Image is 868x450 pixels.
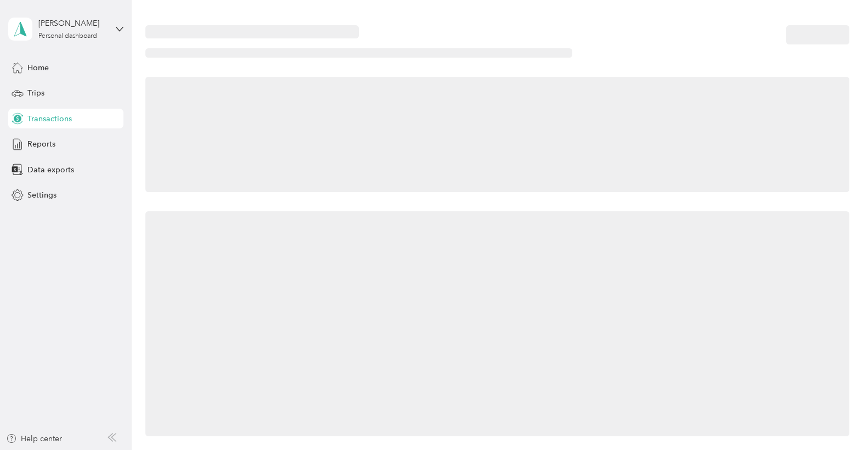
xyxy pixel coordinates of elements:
span: Transactions [27,113,72,125]
button: Help center [6,433,62,445]
span: Reports [27,138,55,150]
span: Settings [27,189,57,201]
span: Trips [27,87,44,99]
iframe: Everlance-gr Chat Button Frame [807,389,868,450]
div: [PERSON_NAME] [38,18,107,29]
span: Data exports [27,164,74,176]
div: Personal dashboard [38,33,97,40]
span: Home [27,62,49,74]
